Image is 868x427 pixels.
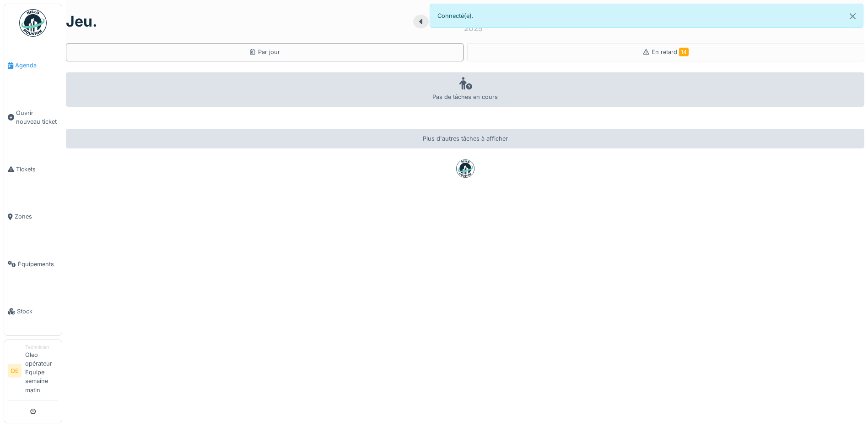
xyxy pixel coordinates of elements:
h1: jeu. [66,13,97,30]
div: Plus d'autres tâches à afficher [66,129,864,148]
span: Équipements [18,260,58,268]
span: 14 [679,48,689,56]
span: En retard [652,49,689,55]
span: Stock [17,307,58,316]
img: badge-BVDL4wpA.svg [456,159,474,178]
span: Zones [15,212,58,221]
span: Agenda [15,61,58,70]
div: Pas de tâches en cours [66,72,864,107]
a: Ouvrir nouveau ticket [4,89,62,146]
li: Oleo opérateur Equipe semaine matin [25,344,58,398]
a: Zones [4,193,62,241]
span: Ouvrir nouveau ticket [16,109,58,126]
a: Tickets [4,145,62,193]
span: Tickets [16,165,58,174]
div: Par jour [249,48,280,56]
li: OE [8,364,22,378]
a: Stock [4,288,62,335]
a: Agenda [4,42,62,89]
button: Close [842,4,863,28]
a: OE TechnicienOleo opérateur Equipe semaine matin [8,344,58,400]
div: Technicien [25,344,58,350]
img: Badge_color-CXgf-gQk.svg [19,9,47,37]
div: 2025 [464,23,483,34]
div: Connecté(e). [430,4,864,28]
a: Équipements [4,240,62,288]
